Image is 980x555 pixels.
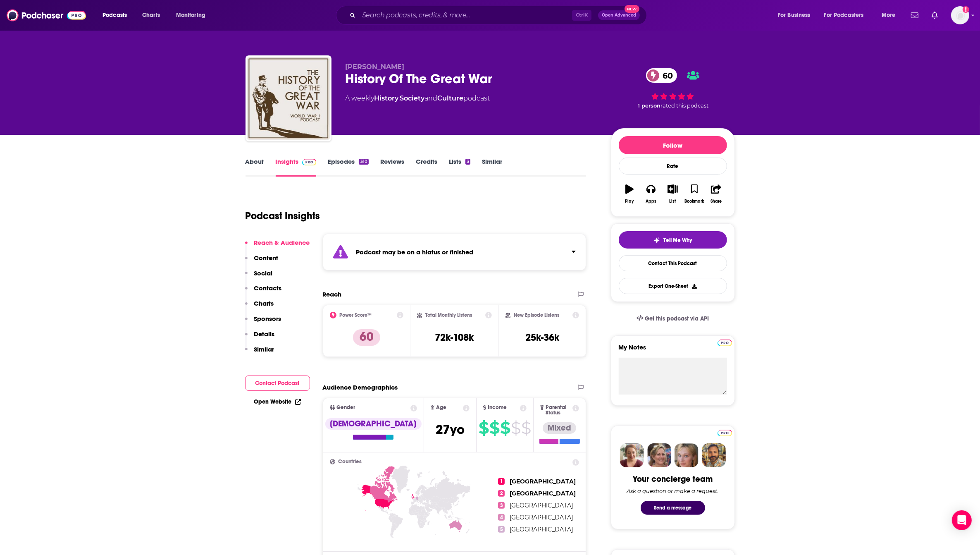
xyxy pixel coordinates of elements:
[627,488,719,494] div: Ask a question or make a request.
[684,179,705,209] button: Bookmark
[819,9,876,22] button: open menu
[142,10,160,21] span: Charts
[640,179,662,209] button: Apps
[641,501,705,515] button: Send a message
[323,234,587,270] section: Click to expand status details
[718,428,732,436] a: Pro website
[772,9,821,22] button: open menu
[245,345,274,361] button: Similar
[7,7,86,23] img: Podchaser - Follow, Share and Rate Podcasts
[619,179,640,209] button: Play
[254,398,301,405] a: Open Website
[663,237,692,244] span: Tell Me Why
[718,338,732,346] a: Pro website
[653,237,660,244] img: tell me why sparkle
[103,10,127,21] span: Podcasts
[328,158,368,177] a: Episodes310
[500,421,510,435] span: $
[359,9,572,22] input: Search podcasts, credits, & more...
[400,94,425,102] a: Society
[670,199,676,204] div: List
[498,514,505,521] span: 4
[276,158,317,177] a: InsightsPodchaser Pro
[619,158,727,175] div: Rate
[521,421,531,435] span: $
[611,63,735,114] div: 60 1 personrated this podcast
[510,478,576,485] span: [GEOGRAPHIC_DATA]
[416,158,437,177] a: Credits
[254,269,273,277] p: Social
[245,376,310,391] button: Contact Podcast
[525,331,559,344] h3: 25k-36k
[510,514,573,521] span: [GEOGRAPHIC_DATA]
[645,315,709,322] span: Get this podcast via API
[882,10,896,21] span: More
[254,345,274,353] p: Similar
[498,526,505,533] span: 5
[952,510,972,530] div: Open Intercom Messenger
[245,330,275,345] button: Details
[337,405,355,410] span: Gender
[380,158,404,177] a: Reviews
[625,199,634,204] div: Play
[339,459,362,464] span: Countries
[246,210,320,222] h1: Podcast Insights
[245,269,273,285] button: Social
[498,490,505,497] span: 2
[482,158,502,177] a: Similar
[425,312,472,318] h2: Total Monthly Listens
[323,383,398,391] h2: Audience Demographics
[245,315,281,330] button: Sponsors
[254,284,282,292] p: Contacts
[876,9,906,22] button: open menu
[661,103,709,109] span: rated this podcast
[498,478,505,485] span: 1
[170,9,216,22] button: open menu
[718,430,732,436] img: Podchaser Pro
[711,199,722,204] div: Share
[302,159,317,165] img: Podchaser Pro
[630,309,716,329] a: Get this podcast via API
[778,10,811,21] span: For Business
[325,418,422,430] div: [DEMOGRAPHIC_DATA]
[546,405,571,416] span: Parental Status
[619,255,727,271] a: Contact This Podcast
[951,6,969,24] button: Show profile menu
[824,10,864,21] span: For Podcasters
[438,94,464,102] a: Culture
[654,68,677,83] span: 60
[340,312,372,318] h2: Power Score™
[675,443,699,467] img: Jules Profile
[489,421,499,435] span: $
[479,421,489,435] span: $
[718,340,732,346] img: Podchaser Pro
[254,299,274,307] p: Charts
[323,290,342,298] h2: Reach
[465,159,470,165] div: 3
[951,6,969,24] span: Logged in as evest
[511,421,520,435] span: $
[359,159,368,165] div: 310
[245,254,279,269] button: Content
[602,13,636,17] span: Open Advanced
[684,199,704,204] div: Bookmark
[353,329,380,346] p: 60
[436,405,446,410] span: Age
[435,331,474,344] h3: 72k-108k
[963,6,969,13] svg: Add a profile image
[176,10,205,21] span: Monitoring
[908,8,922,22] a: Show notifications dropdown
[425,94,438,102] span: and
[702,443,726,467] img: Jon Profile
[374,94,399,102] a: History
[619,278,727,294] button: Export One-Sheet
[449,158,470,177] a: Lists3
[543,422,576,434] div: Mixed
[619,343,727,358] label: My Notes
[598,10,640,20] button: Open AdvancedNew
[346,93,490,103] div: A weekly podcast
[572,10,591,21] span: Ctrl K
[646,68,677,83] a: 60
[399,94,400,102] span: ,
